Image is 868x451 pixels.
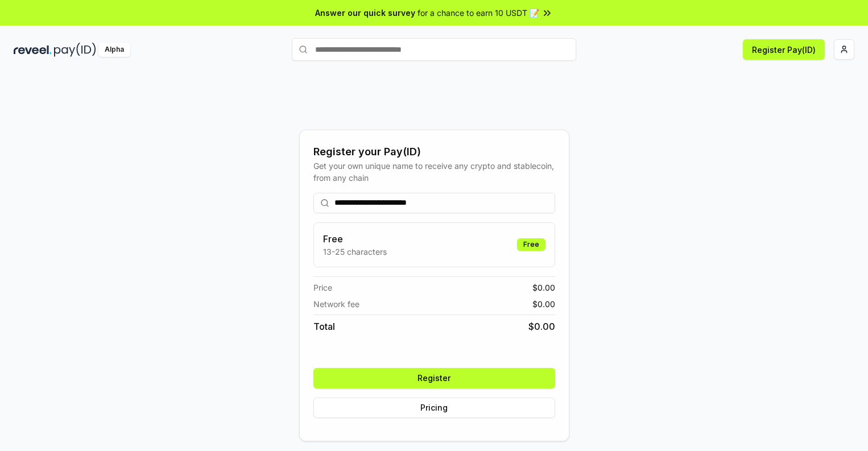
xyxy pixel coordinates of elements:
[532,298,555,310] span: $ 0.00
[323,246,387,258] p: 13-25 characters
[743,39,825,60] button: Register Pay(ID)
[313,144,555,160] div: Register your Pay(ID)
[98,43,130,57] div: Alpha
[313,298,359,310] span: Network fee
[313,398,555,418] button: Pricing
[418,7,539,19] span: for a chance to earn 10 USDT 📝
[517,238,545,251] div: Free
[323,232,387,246] h3: Free
[313,282,332,293] span: Price
[14,43,52,57] img: reveel_dark
[315,7,415,19] span: Answer our quick survey
[313,368,555,388] button: Register
[313,160,555,184] div: Get your own unique name to receive any crypto and stablecoin, from any chain
[532,282,555,293] span: $ 0.00
[54,43,96,57] img: pay_id
[313,320,335,333] span: Total
[528,320,555,333] span: $ 0.00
